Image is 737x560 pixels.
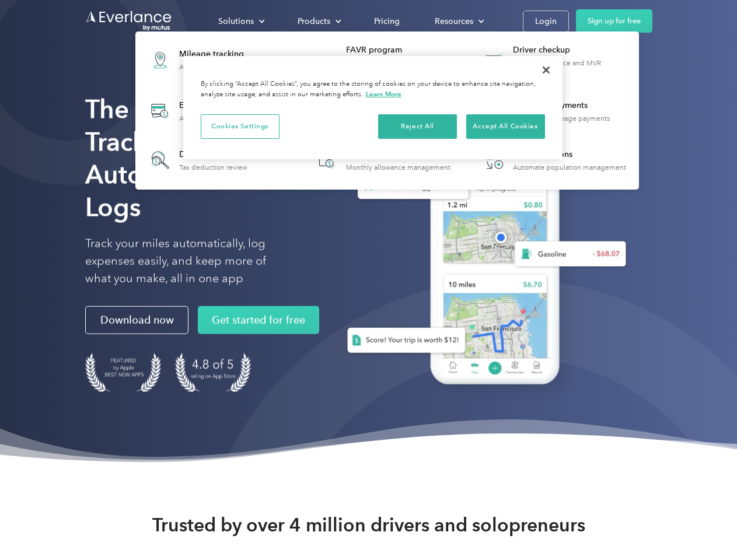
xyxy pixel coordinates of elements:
a: Pricing [362,11,411,32]
button: Accept All Cookies [466,114,545,139]
a: Deduction finderTax deduction review [141,141,253,179]
img: Badge for Featured by Apple Best New Apps [85,353,161,392]
div: Driver checkup [513,44,633,56]
a: Sign up for free [576,9,652,33]
div: Expense tracking [179,100,263,111]
div: License, insurance and MVR verification [513,59,633,75]
div: Automate population management [513,163,626,171]
div: Resources [423,11,494,32]
button: Reject All [378,114,457,139]
img: Everlance, mileage tracker app, expense tracking app [329,111,635,402]
div: Privacy [183,56,563,159]
div: Automatic transaction logs [179,114,263,123]
strong: Trusted by over 4 million drivers and solopreneurs [152,513,585,537]
div: Automatic mileage logs [179,63,255,71]
a: Download now [85,306,188,334]
div: Cookie banner [183,56,563,159]
div: Login [535,14,557,29]
a: FAVR programFixed & Variable Rate reimbursement design & management [308,38,466,81]
a: HR IntegrationsAutomate population management [475,141,632,179]
div: FAVR program [346,44,466,56]
a: Go to homepage [85,10,173,32]
div: Products [298,14,330,29]
button: Close [533,57,559,83]
a: Mileage trackingAutomatic mileage logs [141,38,261,81]
a: Expense trackingAutomatic transaction logs [141,90,269,132]
div: Solutions [207,11,274,32]
div: Tax deduction review [179,163,247,171]
a: More information about your privacy, opens in a new tab [366,90,401,98]
a: Get started for free [198,306,319,334]
a: Login [523,10,569,32]
div: HR Integrations [513,149,626,160]
div: Deduction finder [179,149,247,160]
img: 4.9 out of 5 stars on the app store [175,353,251,392]
a: Driver checkupLicense, insurance and MVR verification [475,38,633,81]
button: Cookies Settings [201,114,280,139]
div: Pricing [374,14,400,29]
div: By clicking “Accept All Cookies”, you agree to the storing of cookies on your device to enhance s... [201,79,545,100]
div: Resources [435,14,473,29]
div: Monthly allowance management [346,163,450,171]
div: Mileage tracking [179,48,255,60]
p: Track your miles automatically, log expenses easily, and keep more of what you make, all in one app [85,235,294,288]
nav: Products [135,32,639,190]
div: Products [286,11,351,32]
div: Solutions [218,14,254,29]
a: Accountable planMonthly allowance management [308,141,456,179]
